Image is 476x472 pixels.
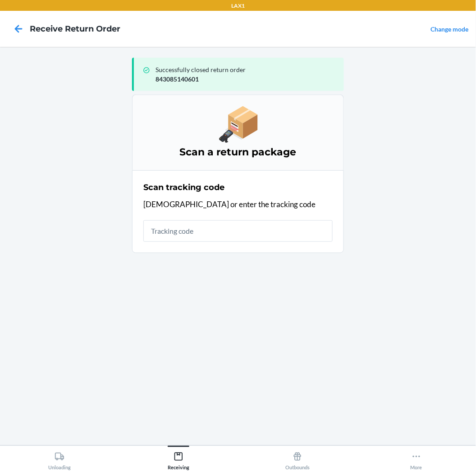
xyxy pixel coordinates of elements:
div: Receiving [168,448,189,471]
h2: Scan tracking code [143,182,224,193]
p: 843085140601 [156,74,337,84]
div: More [411,448,422,471]
button: Outbounds [238,446,357,471]
p: [DEMOGRAPHIC_DATA] or enter the tracking code [143,199,333,210]
a: Change mode [431,25,469,33]
button: More [357,446,476,471]
p: LAX1 [231,2,245,10]
div: Outbounds [285,448,310,471]
h4: Receive Return Order [30,23,120,35]
p: Successfully closed return order [156,65,337,74]
input: Tracking code [143,220,333,242]
h3: Scan a return package [143,145,333,159]
button: Receiving [119,446,238,471]
div: Unloading [48,448,71,471]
